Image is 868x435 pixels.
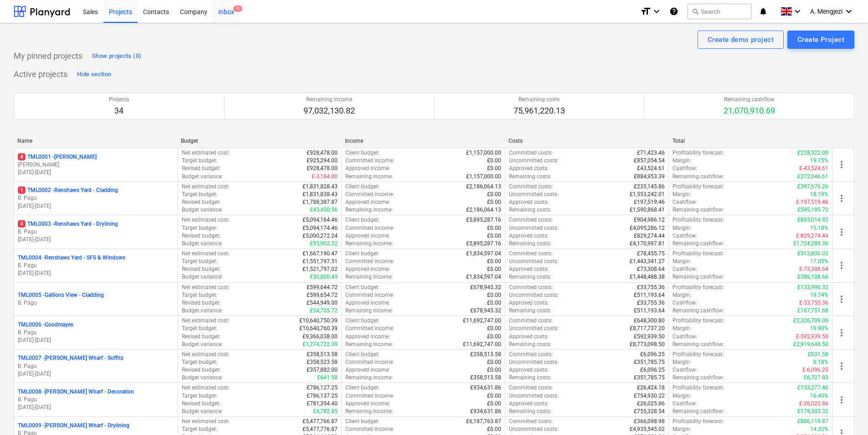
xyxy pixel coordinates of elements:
[797,250,828,258] p: £312,800.02
[724,105,775,116] p: 21,070,910.69
[673,183,724,191] p: Profitability forecast :
[182,351,230,358] p: Net estimated cost :
[303,198,338,206] p: £1,788,387.87
[793,317,828,325] p: £2,326,709.00
[673,250,724,258] p: Profitability forecast :
[797,273,828,281] p: £386,108.66
[182,317,230,325] p: Net estimated cost :
[182,232,221,240] p: Revised budget :
[303,258,338,265] p: £1,551,797.51
[509,198,549,206] p: Approved costs :
[303,333,338,341] p: £9,366,038.00
[792,6,803,17] i: keyboard_arrow_down
[808,351,828,358] p: £631.58
[307,284,338,291] p: £599,644.72
[92,51,141,62] div: Show projects (0)
[18,299,174,307] p: B. Pagu
[630,341,665,348] p: £8,773,098.50
[637,149,665,157] p: £71,423.46
[797,34,844,46] div: Create Project
[810,157,828,165] p: 19.75%
[797,216,828,224] p: £895,014.92
[673,366,697,374] p: Cashflow :
[182,374,223,382] p: Budget variance :
[509,341,551,348] p: Remaining costs :
[509,216,553,224] p: Committed costs :
[509,265,549,273] p: Approved costs :
[651,6,662,17] i: keyboard_arrow_down
[345,198,390,206] p: Approved income :
[303,96,355,104] p: Remaining income
[18,422,129,430] p: TML0009 - [PERSON_NAME] Wharf - Drylining
[18,153,97,161] p: TML0001 - [PERSON_NAME]
[509,307,551,315] p: Remaining costs :
[673,291,691,299] p: Margin :
[345,183,380,191] p: Client budget :
[673,284,724,291] p: Profitability forecast :
[182,299,221,307] p: Revised budget :
[673,325,691,332] p: Margin :
[673,138,829,144] div: Total
[634,317,665,325] p: £648,300.80
[673,265,697,273] p: Cashflow :
[109,96,129,104] p: Projects
[182,273,223,281] p: Budget variance :
[303,105,355,116] p: 97,032,130.82
[307,165,338,172] p: £928,478.00
[303,232,338,240] p: £5,000,272.24
[307,299,338,307] p: £544,949.00
[310,273,338,281] p: £30,000.49
[797,307,828,315] p: £167,751.68
[77,69,111,80] div: Hide section
[508,138,665,144] div: Costs
[487,198,501,206] p: £0.00
[634,291,665,299] p: £511,193.64
[303,265,338,273] p: £1,521,797.02
[634,333,665,341] p: £592,939.50
[345,366,390,374] p: Approved income :
[509,157,559,165] p: Uncommitted costs :
[810,191,828,198] p: 18.19%
[14,69,67,80] p: Active projects
[630,325,665,332] p: £8,717,737.20
[18,236,174,243] p: [DATE] - [DATE]
[796,333,828,341] p: £-592,939.50
[470,307,501,315] p: £678,945.32
[18,186,26,194] span: 1
[18,153,174,176] div: 4TML0001 -[PERSON_NAME][PERSON_NAME][DATE]-[DATE]
[634,216,665,224] p: £904,986.12
[18,254,174,277] div: TML0004 -Renshaws Yard - SFS & WindowsB. Pagu[DATE]-[DATE]
[487,325,501,332] p: £0.00
[18,291,104,299] p: TML0005 - Gallions View - Cladding
[487,232,501,240] p: £0.00
[182,157,217,165] p: Target budget :
[345,258,394,265] p: Committed income :
[799,299,828,307] p: £-33,755.36
[509,149,553,157] p: Committed costs :
[673,149,724,157] p: Profitability forecast :
[182,358,217,366] p: Target budget :
[836,327,847,338] span: more_vert
[799,165,828,172] p: £-43,524.61
[637,299,665,307] p: £33,755.36
[466,216,501,224] p: £5,895,287.16
[345,265,390,273] p: Approved income :
[307,291,338,299] p: £599,654.72
[509,258,559,265] p: Uncommitted costs :
[787,31,854,49] button: Create Project
[509,291,559,299] p: Uncommitted costs :
[799,265,828,273] p: £-73,308.64
[796,232,828,240] p: £-829,274.44
[836,193,847,204] span: more_vert
[802,366,828,374] p: £-6,096.25
[688,4,751,19] button: Search
[466,273,501,281] p: £1,834,597.04
[634,358,665,366] p: £351,785.75
[466,240,501,248] p: £5,895,287.16
[303,341,338,348] p: £1,274,722.39
[18,186,118,194] p: TML0002 - Renshaws Yard - Cladding
[708,34,774,46] div: Create demo project
[634,157,665,165] p: £857,054.54
[836,227,847,238] span: more_vert
[345,250,380,258] p: Client budget :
